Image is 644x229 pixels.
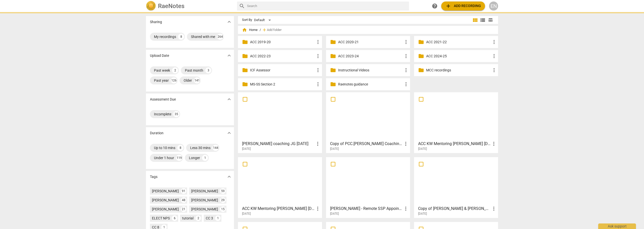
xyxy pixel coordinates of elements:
img: Logo [146,1,156,11]
span: more_vert [491,67,497,73]
div: 119 [176,155,182,161]
button: Show more [225,96,233,103]
span: folder [418,53,424,59]
button: Table view [487,16,494,24]
h3: ACC KW Mentoring Sam Salnave 08/29/25 [242,206,315,212]
span: more_vert [403,81,409,87]
div: 1 [215,215,221,221]
span: more_vert [491,141,497,147]
div: 8 [177,145,183,151]
h3: Copy of Elyse & Jennie MCC # 2 (MCC Contender) [418,206,491,212]
span: add [262,27,267,32]
div: 35 [173,111,179,117]
p: Instructional Videos [338,68,403,73]
a: Copy of [PERSON_NAME] & [PERSON_NAME] # 2 (MCC Contender)[DATE] [416,159,496,216]
span: folder [418,67,424,73]
h3: Elyse coaching JG 3-1-2022 [242,141,315,147]
div: 15 [220,206,226,212]
div: Less 30 mins [190,145,211,150]
a: ACC KW Mentoring [PERSON_NAME] [DATE][DATE] [416,94,496,151]
a: Copy of PCC.[PERSON_NAME] Coaching [PERSON_NAME].[DATE][DATE] [328,94,408,151]
p: MCC recordings [426,68,491,73]
h2: RaeNotes [158,3,184,10]
div: 21 [181,206,186,212]
div: CC 3 [206,216,213,221]
p: ACC 2024-25 [426,54,491,59]
div: Longer [189,155,200,160]
div: [PERSON_NAME] [191,189,218,194]
span: [DATE] [330,147,339,151]
span: folder [242,81,248,87]
div: Past year [154,78,169,83]
p: ACC 2022-23 [250,54,315,59]
p: Tags [150,174,157,179]
span: more_vert [315,39,321,45]
p: Assessment Due [150,97,176,102]
button: List view [479,16,487,24]
button: Show more [225,173,233,180]
button: Show more [225,129,233,137]
span: more_vert [403,39,409,45]
span: more_vert [491,53,497,59]
a: Help [430,2,439,11]
div: [PERSON_NAME] [152,189,179,194]
span: Home [242,27,258,32]
div: 3 [205,67,211,73]
span: table_chart [488,18,493,22]
div: My recordings [154,34,176,39]
span: more_vert [403,206,409,212]
p: Sharing [150,19,162,25]
button: EN [489,2,498,11]
span: Add folder [267,28,281,32]
span: folder [242,53,248,59]
div: Past week [154,68,170,73]
p: ACC 2020-21 [338,39,403,45]
div: 2 [195,215,201,221]
span: more_vert [403,67,409,73]
span: search [239,3,245,9]
div: 91 [181,188,186,194]
div: 48 [181,197,186,203]
a: [PERSON_NAME] coaching JG [DATE][DATE] [240,94,320,151]
input: Search [247,2,407,10]
span: expand_more [226,130,232,136]
span: more_vert [315,67,321,73]
span: more_vert [491,39,497,45]
a: LogoRaeNotes [146,1,233,11]
div: Sort By [242,18,252,22]
h3: Copy of PCC.Susan Coaching Hoa.5.1.25 [330,141,403,147]
span: more_vert [315,206,321,212]
a: ACC KW Mentoring [PERSON_NAME] [DATE][DATE] [240,159,320,216]
span: more_vert [403,53,409,59]
div: [PERSON_NAME] [191,198,218,203]
p: ACC 2019-20 [250,39,315,45]
div: 29 [220,197,226,203]
div: 59 [220,188,226,194]
div: Shared with me [191,34,215,39]
div: [PERSON_NAME] [191,207,218,212]
span: / [260,28,261,32]
div: ELECT NPS [152,216,170,221]
div: Older [184,78,192,83]
p: ACC 2023-24 [338,54,403,59]
p: Duration [150,130,164,136]
span: Add recording [445,3,481,9]
span: expand_more [226,53,232,59]
span: folder [418,39,424,45]
span: home [242,27,247,32]
div: 141 [194,77,200,83]
button: Show more [225,18,233,26]
div: Under 1 hour [154,155,174,160]
p: ICF Assessor [250,68,315,73]
span: more_vert [315,53,321,59]
button: Tile view [471,16,479,24]
div: Incomplete [154,112,171,117]
h3: Fiana Bess - Remote SSP Appointments-20250807_132750-Meeting Recording [330,206,403,212]
div: Past month [185,68,203,73]
a: [PERSON_NAME] - Remote SSP Appointments-20250807_132750-Meeting Recording[DATE] [328,159,408,216]
span: folder [330,81,336,87]
span: folder [330,53,336,59]
span: view_list [480,17,486,23]
span: [DATE] [330,212,339,216]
